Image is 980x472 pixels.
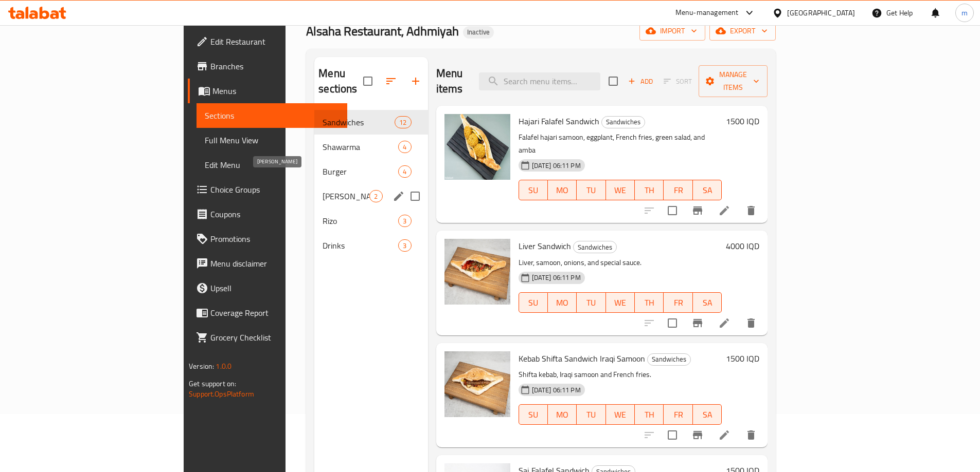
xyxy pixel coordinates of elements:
[444,114,510,180] img: Hajari Falafel Sandwich
[210,257,339,270] span: Menu disclaimer
[188,79,347,103] a: Menus
[398,141,411,153] div: items
[519,180,548,200] button: SU
[314,135,427,159] div: Shawarma4
[726,239,759,253] h6: 4000 IQD
[357,70,379,92] span: Select all sections
[444,351,510,417] img: Kebab Shifta Sandwich Iraqi Samoon
[657,73,699,89] span: Select section first
[323,116,395,128] span: Sandwiches
[552,183,573,198] span: MO
[697,183,718,198] span: SA
[639,295,660,310] span: TH
[639,183,660,198] span: TH
[528,161,585,171] span: [DATE] 06:11 PM
[314,233,427,258] div: Drinks3
[648,25,697,37] span: import
[685,198,710,223] button: Branch-specific-item
[188,29,347,54] a: Edit Restaurant
[581,295,601,310] span: TU
[205,109,339,122] span: Sections
[188,54,347,79] a: Branches
[548,292,577,313] button: MO
[314,110,427,135] div: Sandwiches12
[718,25,768,37] span: export
[635,292,664,313] button: TH
[197,128,347,153] a: Full Menu View
[548,404,577,425] button: MO
[635,180,664,200] button: TH
[726,114,759,128] h6: 1500 IQD
[210,35,339,48] span: Edit Restaurant
[664,404,692,425] button: FR
[188,300,347,325] a: Coverage Report
[188,177,347,202] a: Choice Groups
[210,233,339,245] span: Promotions
[323,239,398,252] span: Drinks
[444,239,510,305] img: Liver Sandwich
[197,103,347,128] a: Sections
[685,311,710,335] button: Branch-specific-item
[606,180,635,200] button: WE
[188,226,347,251] a: Promotions
[306,20,459,43] span: Alsaha Restaurant, Adhmiyah
[668,407,688,422] span: FR
[314,184,427,209] div: [PERSON_NAME]2edit
[479,72,600,90] input: search
[210,60,339,72] span: Branches
[205,159,339,171] span: Edit Menu
[188,276,347,300] a: Upsell
[188,202,347,226] a: Coupons
[519,114,599,129] span: Hajari Falafel Sandwich
[189,387,254,401] a: Support.OpsPlatform
[610,407,631,422] span: WE
[664,180,692,200] button: FR
[370,192,382,201] span: 2
[662,424,683,446] span: Select to update
[668,295,688,310] span: FR
[662,312,683,334] span: Select to update
[639,407,660,422] span: TH
[379,69,403,93] span: Sort sections
[624,73,657,89] span: Add item
[610,295,631,310] span: WE
[205,134,339,146] span: Full Menu View
[189,377,236,390] span: Get support on:
[391,188,406,204] button: edit
[210,331,339,344] span: Grocery Checklist
[697,407,718,422] span: SA
[573,241,617,253] div: Sandwiches
[210,307,339,319] span: Coverage Report
[399,216,411,226] span: 3
[403,69,428,93] button: Add section
[709,22,776,41] button: export
[787,7,855,18] div: [GEOGRAPHIC_DATA]
[210,208,339,220] span: Coupons
[552,407,573,422] span: MO
[961,7,968,18] span: m
[523,183,544,198] span: SU
[699,65,768,97] button: Manage items
[398,215,411,227] div: items
[523,295,544,310] span: SU
[519,351,645,366] span: Kebab Shifta Sandwich Iraqi Samoon
[519,368,722,381] p: Shifta kebab, Iraqi samoon and French fries.
[519,131,722,157] p: Falafel hajari samoon, eggplant, French fries, green salad, and amba
[323,141,398,153] span: Shawarma
[718,317,730,329] a: Edit menu item
[398,239,411,252] div: items
[399,167,411,177] span: 4
[685,423,710,447] button: Branch-specific-item
[662,200,683,221] span: Select to update
[602,70,624,92] span: Select section
[624,73,657,89] button: Add
[323,215,398,227] div: Rizo
[601,116,645,128] div: Sandwiches
[314,159,427,184] div: Burger4
[606,292,635,313] button: WE
[548,180,577,200] button: MO
[577,404,605,425] button: TU
[210,183,339,196] span: Choice Groups
[606,404,635,425] button: WE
